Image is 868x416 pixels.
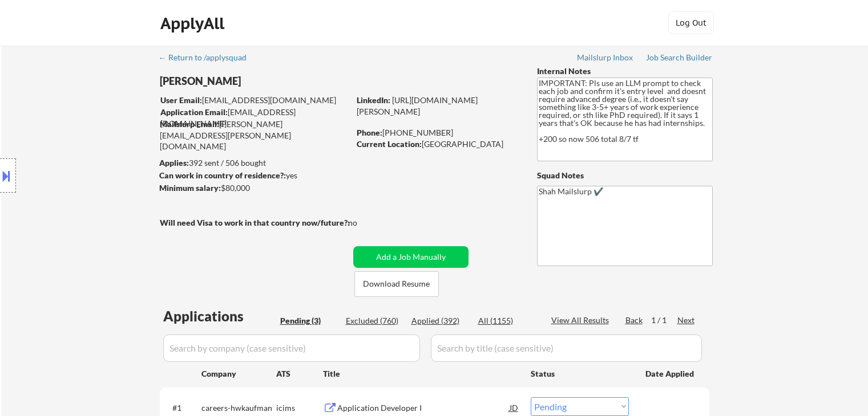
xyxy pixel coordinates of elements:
div: Back [625,315,644,326]
div: icims [276,402,323,414]
button: Add a Job Manually [353,246,469,268]
div: no [348,217,381,229]
div: [GEOGRAPHIC_DATA] [357,138,518,150]
strong: Can work in country of residence?: [159,170,286,180]
div: yes [159,170,346,181]
div: [EMAIL_ADDRESS][DOMAIN_NAME] [160,107,349,129]
div: 1 / 1 [651,315,677,326]
div: Date Applied [645,368,696,380]
strong: Will need Visa to work in that country now/future?: [160,218,350,227]
div: Status [531,363,629,384]
div: ← Return to /applysquad [159,54,257,62]
input: Search by company (case sensitive) [163,335,420,362]
div: 392 sent / 506 bought [159,157,349,169]
div: Title [323,368,520,380]
a: ← Return to /applysquad [159,53,257,64]
div: [PERSON_NAME] [160,74,394,88]
div: Job Search Builder [646,54,713,62]
div: [EMAIL_ADDRESS][DOMAIN_NAME] [160,95,349,106]
div: Company [201,368,276,380]
div: $80,000 [159,182,349,194]
div: Internal Notes [537,66,713,77]
button: Download Resume [354,271,439,297]
button: Log Out [668,11,714,34]
div: #1 [172,402,192,414]
div: Excluded (760) [346,315,403,327]
a: Mailslurp Inbox [577,53,634,64]
div: [PHONE_NUMBER] [357,127,518,138]
div: ApplyAll [160,14,228,33]
strong: LinkedIn: [357,95,390,105]
div: Application Developer I [337,402,510,414]
div: Next [677,315,696,326]
div: ATS [276,368,323,380]
div: View All Results [551,315,612,326]
div: Mailslurp Inbox [577,54,634,62]
a: [URL][DOMAIN_NAME][PERSON_NAME] [357,95,478,116]
div: [PERSON_NAME][EMAIL_ADDRESS][PERSON_NAME][DOMAIN_NAME] [160,119,349,152]
div: All (1155) [478,315,535,327]
div: Squad Notes [537,170,713,181]
div: Pending (3) [280,315,337,327]
a: Job Search Builder [646,53,713,64]
strong: Phone: [357,128,382,137]
strong: Current Location: [357,139,422,149]
input: Search by title (case sensitive) [431,335,702,362]
div: Applied (392) [411,315,469,327]
div: careers-hwkaufman [201,402,276,414]
div: Applications [163,309,276,323]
